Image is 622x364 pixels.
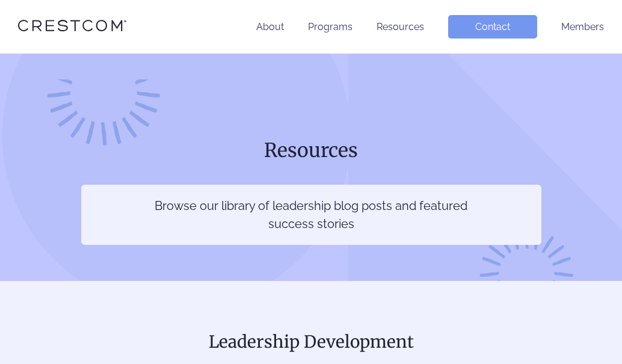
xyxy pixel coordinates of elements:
[18,329,604,354] h2: Leadership Development
[256,21,284,32] a: About
[308,21,353,32] a: Programs
[81,138,541,163] h1: Resources
[561,21,604,32] a: Members
[448,15,537,39] a: Contact
[154,197,469,233] p: Browse our library of leadership blog posts and featured success stories
[377,21,424,32] a: Resources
